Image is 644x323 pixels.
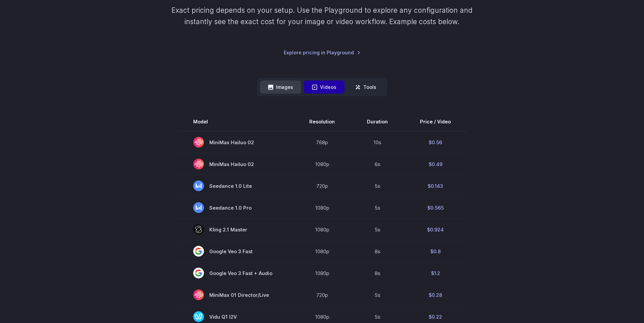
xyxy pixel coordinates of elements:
td: 5s [351,175,404,197]
td: $1.2 [404,262,467,284]
td: $0.8 [404,240,467,262]
td: 10s [351,131,404,153]
td: $0.143 [404,175,467,197]
td: 1080p [293,262,351,284]
th: Resolution [293,112,351,131]
td: 8s [351,262,404,284]
td: $0.49 [404,153,467,175]
button: Images [260,80,301,94]
th: Model [177,112,293,131]
td: $0.28 [404,284,467,306]
th: Duration [351,112,404,131]
td: 1080p [293,153,351,175]
td: 1080p [293,240,351,262]
p: Exact pricing depends on your setup. Use the Playground to explore any configuration and instantl... [159,5,485,27]
td: 720p [293,175,351,197]
td: 8s [351,240,404,262]
td: 6s [351,153,404,175]
span: MiniMax Hailuo 02 [193,137,277,148]
span: Seedance 1.0 Pro [193,202,277,213]
td: 768p [293,131,351,153]
span: Kling 2.1 Master [193,224,277,235]
td: 720p [293,284,351,306]
span: MiniMax Hailuo 02 [193,159,277,169]
span: Google Veo 3 Fast + Audio [193,268,277,278]
td: $0.565 [404,197,467,219]
td: 1080p [293,197,351,219]
span: Vidu Q1 I2V [193,311,277,322]
button: Tools [347,80,384,94]
span: Seedance 1.0 Lite [193,180,277,191]
a: Explore pricing in Playground [284,49,361,56]
td: 1080p [293,219,351,240]
td: 5s [351,197,404,219]
td: $0.924 [404,219,467,240]
button: Videos [304,80,344,94]
td: $0.56 [404,131,467,153]
span: MiniMax 01 Director/Live [193,289,277,300]
th: Price / Video [404,112,467,131]
span: Google Veo 3 Fast [193,246,277,257]
td: 5s [351,284,404,306]
td: 5s [351,219,404,240]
